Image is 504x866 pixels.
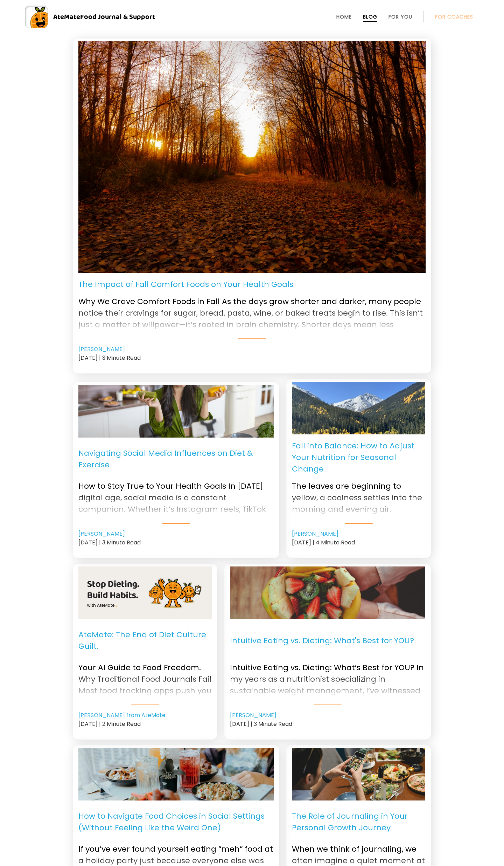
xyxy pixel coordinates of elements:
[78,625,212,705] a: AteMate: The End of Diet Culture Guilt. Your AI Guide to Food Freedom. Why Traditional Food Journ...
[78,443,274,475] p: Navigating Social Media Influences on Diet & Exercise
[78,566,212,619] a: Stop Dieting. Build Habits. with AteMate
[292,382,425,434] a: Autumn in Colorado
[78,625,212,656] p: AteMate: The End of Diet Culture Guilt.
[292,440,425,524] a: Fall into Balance: How to Adjust Your Nutrition for Seasonal Change The leaves are beginning to y...
[78,443,274,524] a: Navigating Social Media Influences on Diet & Exercise How to Stay True to Your Health Goals In [D...
[435,14,473,20] a: For Coaches
[78,353,426,362] div: [DATE] | 3 Minute Read
[230,538,425,647] img: Intuitive Eating. Image: Unsplash-giancarlo-duarte
[388,14,412,20] a: For You
[230,625,425,705] a: Intuitive Eating vs. Dieting: What's Best for YOU? Intuitive Eating vs. Dieting: What’s Best for ...
[363,14,377,20] a: Blog
[292,530,338,538] a: [PERSON_NAME]
[230,711,276,720] a: [PERSON_NAME]
[80,11,155,22] span: Food Journal & Support
[76,566,215,619] img: Stop Dieting. Build Habits. with AteMate
[292,538,425,547] div: [DATE] | 4 Minute Read
[292,748,425,800] a: Role of journaling. Image: Pexels - cottonbro studio
[78,475,274,514] p: How to Stay True to Your Health Goals In [DATE] digital age, social media is a constant companion...
[78,656,212,695] p: Your AI Guide to Food Freedom. Why Traditional Food Journals Fail Most food tracking apps push yo...
[78,806,274,838] p: How to Navigate Food Choices in Social Settings (Without Feeling Like the Weird One)
[78,720,212,728] div: [DATE] | 2 Minute Read
[292,440,425,475] p: Fall into Balance: How to Adjust Your Nutrition for Seasonal Change
[78,345,125,353] a: [PERSON_NAME]
[78,748,274,800] a: Social Eating. Image: Pexels - thecactusena ‎
[78,346,274,476] img: Girl eating a cake
[78,385,274,438] a: Girl eating a cake
[78,41,426,273] img: Food influencer
[292,377,425,440] img: Autumn in Colorado
[230,566,425,619] a: Intuitive Eating. Image: Unsplash-giancarlo-duarte
[292,735,425,814] img: Role of journaling. Image: Pexels - cottonbro studio
[78,538,274,547] div: [DATE] | 3 Minute Read
[78,530,125,538] a: [PERSON_NAME]
[78,279,426,339] a: The Impact of Fall Comfort Foods on Your Health Goals Why We Crave Comfort Foods in Fall As the d...
[336,14,352,20] a: Home
[48,11,155,22] div: AteMate
[292,806,425,838] p: The Role of Journaling in Your Personal Growth Journey
[230,720,425,728] div: [DATE] | 3 Minute Read
[78,720,274,829] img: Social Eating. Image: Pexels - thecactusena ‎
[78,279,293,290] p: The Impact of Fall Comfort Foods on Your Health Goals
[292,475,425,514] p: The leaves are beginning to yellow, a coolness settles into the morning and evening air, summer h...
[230,625,414,656] p: Intuitive Eating vs. Dieting: What's Best for YOU?
[230,656,425,695] p: Intuitive Eating vs. Dieting: What’s Best for YOU? In my years as a nutritionist specializing in ...
[78,711,166,720] a: [PERSON_NAME] from AteMate
[78,290,426,329] p: Why We Crave Comfort Foods in Fall As the days grow shorter and darker, many people notice their ...
[25,6,479,28] a: AteMateFood Journal & Support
